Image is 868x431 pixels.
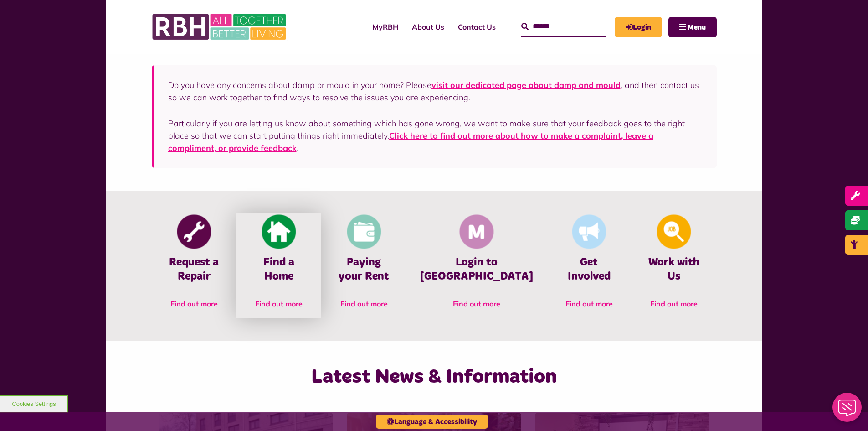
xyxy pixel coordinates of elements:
a: Pay Rent Paying your Rent Find out more [321,213,406,318]
button: Language & Accessibility [376,415,488,429]
a: visit our dedicated page about damp and mould [431,80,621,90]
a: Report Repair Request a Repair Find out more [152,213,236,318]
input: Search [521,17,606,36]
a: Find A Home Find a Home Find out more [236,213,321,318]
img: Looking For A Job [657,215,691,249]
a: Get Involved Get Involved Find out more [547,213,632,318]
h4: Work with Us [645,255,703,284]
iframe: Netcall Web Assistant for live chat [827,390,868,431]
img: Find A Home [262,215,296,249]
a: Looking For A Job Work with Us Find out more [632,213,716,318]
a: About Us [405,15,451,39]
span: Find out more [170,299,218,308]
img: Report Repair [177,215,211,249]
a: MyRBH [615,17,662,37]
h4: Get Involved [560,255,618,284]
span: Find out more [340,299,388,308]
span: Find out more [453,299,500,308]
h2: Latest News & Information [246,364,622,390]
span: Menu [688,24,706,31]
button: Navigation [668,17,717,37]
a: Membership And Mutuality Login to [GEOGRAPHIC_DATA] Find out more [406,213,547,318]
h4: Find a Home [250,255,308,284]
span: Find out more [565,299,613,308]
a: Click here to find out more about how to make a complaint, leave a compliment, or provide feedback [168,130,653,153]
img: RBH [152,9,288,45]
span: Find out more [650,299,698,308]
p: Particularly if you are letting us know about something which has gone wrong, we want to make sur... [168,117,703,154]
h4: Request a Repair [165,255,223,284]
img: Membership And Mutuality [459,215,493,249]
img: Pay Rent [347,215,381,249]
a: MyRBH [365,15,405,39]
span: Find out more [255,299,303,308]
a: Contact Us [451,15,503,39]
h4: Login to [GEOGRAPHIC_DATA] [420,255,533,284]
h4: Paying your Rent [335,255,392,284]
img: Get Involved [572,215,606,249]
p: Do you have any concerns about damp or mould in your home? Please , and then contact us so we can... [168,79,703,104]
